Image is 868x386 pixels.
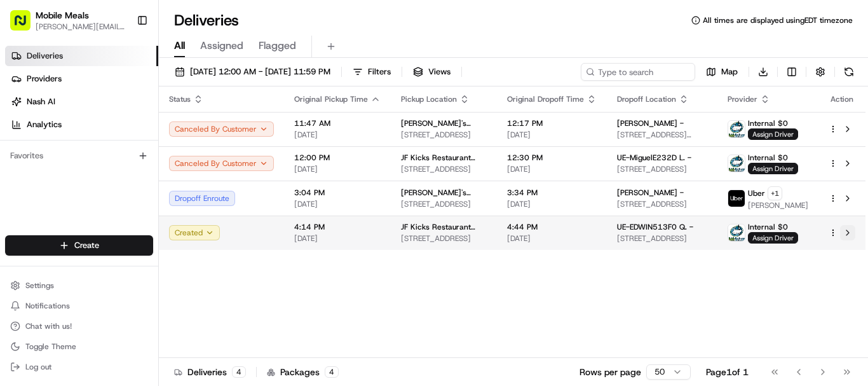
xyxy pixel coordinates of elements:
[748,200,808,210] span: [PERSON_NAME]
[8,179,102,202] a: 📗Knowledge Base
[5,358,153,376] button: Log out
[5,297,153,315] button: Notifications
[5,5,132,36] button: Mobile Meals[PERSON_NAME][EMAIL_ADDRESS][DOMAIN_NAME]
[829,94,855,104] div: Action
[507,164,597,174] span: [DATE]
[748,118,788,128] span: Internal $0
[27,50,63,62] span: Deliveries
[728,121,745,137] img: MM.png
[294,94,368,104] span: Original Pickup Time
[25,280,54,291] span: Settings
[27,96,55,107] span: Nash AI
[617,222,693,232] span: UE-EDWIN513F0 Q. -
[748,163,798,174] span: Assign Driver
[294,164,381,174] span: [DATE]
[347,63,397,81] button: Filters
[169,225,220,240] button: Created
[27,73,62,85] span: Providers
[294,199,381,209] span: [DATE]
[74,240,99,251] span: Create
[25,301,70,311] span: Notifications
[267,366,339,378] div: Packages
[5,277,153,294] button: Settings
[507,199,597,209] span: [DATE]
[706,366,749,378] div: Page 1 of 1
[401,222,487,232] span: JF Kicks Restaurant and Patio Bar
[174,38,185,53] span: All
[507,188,597,198] span: 3:34 PM
[617,118,684,128] span: [PERSON_NAME] -
[5,69,158,89] a: Providers
[401,164,487,174] span: [STREET_ADDRESS]
[259,38,296,53] span: Flagged
[507,153,597,163] span: 12:30 PM
[200,38,243,53] span: Assigned
[294,233,381,244] span: [DATE]
[216,125,231,141] button: Start new chat
[507,118,597,128] span: 12:17 PM
[407,63,456,81] button: Views
[169,63,336,81] button: [DATE] 12:00 AM - [DATE] 11:59 PM
[401,233,487,244] span: [STREET_ADDRESS]
[401,118,487,128] span: [PERSON_NAME]'s Pizza
[748,222,788,232] span: Internal $0
[27,119,62,130] span: Analytics
[25,341,76,352] span: Toggle Theme
[5,46,158,66] a: Deliveries
[5,146,153,166] div: Favorites
[580,366,641,378] p: Rows per page
[401,130,487,140] span: [STREET_ADDRESS]
[507,94,584,104] span: Original Dropoff Time
[232,366,246,378] div: 4
[13,121,36,144] img: 1736555255976-a54dd68f-1ca7-489b-9aae-adbdc363a1c4
[401,153,487,163] span: JF Kicks Restaurant and Patio Bar
[5,114,158,135] a: Analytics
[617,233,707,244] span: [STREET_ADDRESS]
[401,199,487,209] span: [STREET_ADDRESS]
[507,130,597,140] span: [DATE]
[728,94,757,104] span: Provider
[294,222,381,232] span: 4:14 PM
[617,164,707,174] span: [STREET_ADDRESS]
[748,232,798,244] span: Assign Driver
[325,366,339,378] div: 4
[703,15,853,25] span: All times are displayed using EDT timezone
[748,188,765,198] span: Uber
[90,215,154,225] a: Powered byPylon
[169,121,274,137] button: Canceled By Customer
[25,362,51,372] span: Log out
[174,10,239,31] h1: Deliveries
[581,63,695,81] input: Type to search
[721,66,738,78] span: Map
[5,338,153,355] button: Toggle Theme
[728,224,745,241] img: MM.png
[368,66,391,78] span: Filters
[43,134,161,144] div: We're available if you need us!
[617,199,707,209] span: [STREET_ADDRESS]
[13,13,38,38] img: Nash
[36,22,126,32] button: [PERSON_NAME][EMAIL_ADDRESS][DOMAIN_NAME]
[294,130,381,140] span: [DATE]
[169,156,274,171] button: Canceled By Customer
[25,184,97,197] span: Knowledge Base
[126,216,154,225] span: Pylon
[768,186,782,200] button: +1
[120,184,204,197] span: API Documentation
[617,153,691,163] span: UE-MiguelE232D L. -
[13,186,23,196] div: 📗
[507,222,597,232] span: 4:44 PM
[294,118,381,128] span: 11:47 AM
[748,128,798,140] span: Assign Driver
[102,179,209,202] a: 💻API Documentation
[5,235,153,256] button: Create
[36,9,89,22] button: Mobile Meals
[428,66,451,78] span: Views
[617,94,676,104] span: Dropoff Location
[507,233,597,244] span: [DATE]
[5,92,158,112] a: Nash AI
[169,94,191,104] span: Status
[617,130,707,140] span: [STREET_ADDRESS][PERSON_NAME]
[190,66,330,78] span: [DATE] 12:00 AM - [DATE] 11:59 PM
